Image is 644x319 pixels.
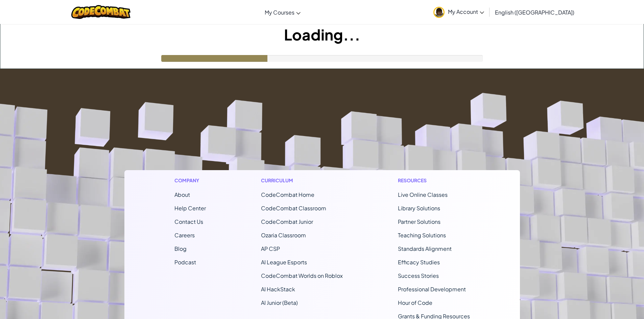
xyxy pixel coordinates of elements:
a: Professional Development [398,286,466,293]
a: English ([GEOGRAPHIC_DATA]) [492,3,578,21]
h1: Company [174,177,206,184]
a: AP CSP [261,245,280,252]
a: Ozaria Classroom [261,232,306,239]
a: Partner Solutions [398,218,440,225]
a: CodeCombat Junior [261,218,313,225]
h1: Curriculum [261,177,343,184]
a: Standards Alignment [398,245,452,252]
a: Library Solutions [398,205,440,212]
a: Live Online Classes [398,191,448,198]
a: Podcast [174,259,196,266]
h1: Resources [398,177,470,184]
img: avatar [433,7,445,18]
a: Success Stories [398,272,439,279]
a: CodeCombat Classroom [261,205,326,212]
span: Contact Us [174,218,203,225]
a: Hour of Code [398,299,432,306]
a: CodeCombat Worlds on Roblox [261,272,343,279]
a: AI HackStack [261,286,295,293]
a: AI League Esports [261,259,307,266]
img: CodeCombat logo [71,5,130,19]
a: My Courses [261,3,304,21]
a: Careers [174,232,195,239]
span: My Courses [265,9,294,16]
a: My Account [430,1,487,23]
a: Teaching Solutions [398,232,446,239]
a: AI Junior (Beta) [261,299,298,306]
a: Efficacy Studies [398,259,440,266]
span: English ([GEOGRAPHIC_DATA]) [495,9,574,16]
h1: Loading... [0,24,644,45]
a: About [174,191,190,198]
span: CodeCombat Home [261,191,314,198]
span: My Account [448,8,484,15]
a: Blog [174,245,187,252]
a: Help Center [174,205,206,212]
